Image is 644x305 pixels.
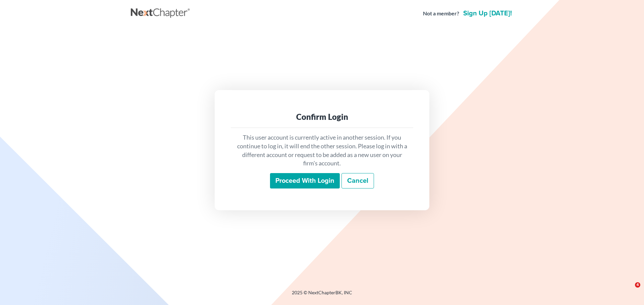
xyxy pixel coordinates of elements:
[423,10,459,17] strong: Not a member?
[236,133,408,168] p: This user account is currently active in another session. If you continue to log in, it will end ...
[621,282,637,298] iframe: Intercom live chat
[131,289,513,301] div: 2025 © NextChapterBK, INC
[462,10,513,17] a: Sign up [DATE]!
[341,173,374,188] a: Cancel
[236,111,408,122] div: Confirm Login
[635,282,640,288] span: 4
[270,173,340,188] input: Proceed with login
